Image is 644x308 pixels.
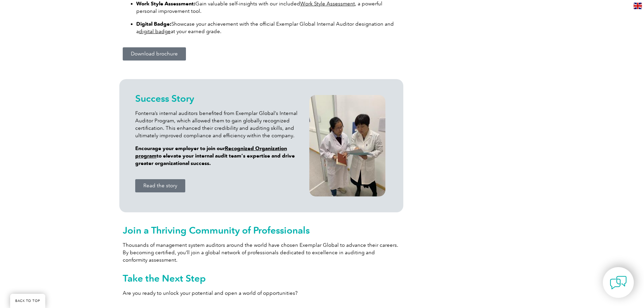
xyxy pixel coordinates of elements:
a: Recognized Organization program [135,145,287,159]
h2: Take the Next Step [123,273,400,284]
p: Fonterra’s internal auditors benefited from Exemplar Global’s Internal Auditor Program, which all... [135,110,301,139]
strong: Digital Badge: [136,21,171,27]
a: Read the story [135,179,185,192]
a: digital badge [139,28,171,34]
a: Download brochure [123,47,186,61]
p: Showcase your achievement with the official Exemplar Global Internal Auditor designation and a at... [136,20,400,35]
strong: Work Style Assessment: [136,1,195,7]
img: Fonterra [309,95,385,196]
p: Are you ready to unlock your potential and open a world of opportunities? [123,289,400,297]
p: Thousands of management system auditors around the world have chosen Exemplar Global to advance t... [123,241,400,264]
img: contact-chat.png [610,274,627,291]
h2: Join a Thriving Community of Professionals [123,225,400,236]
span: Download brochure [131,51,178,56]
h2: Success Story [135,93,301,104]
span: Read the story [143,183,177,188]
img: en [634,3,642,9]
a: Work Style Assessment [300,1,355,7]
strong: Encourage your employer to join our to elevate your internal audit team’s expertise and drive gre... [135,145,295,166]
a: BACK TO TOP [10,294,45,308]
